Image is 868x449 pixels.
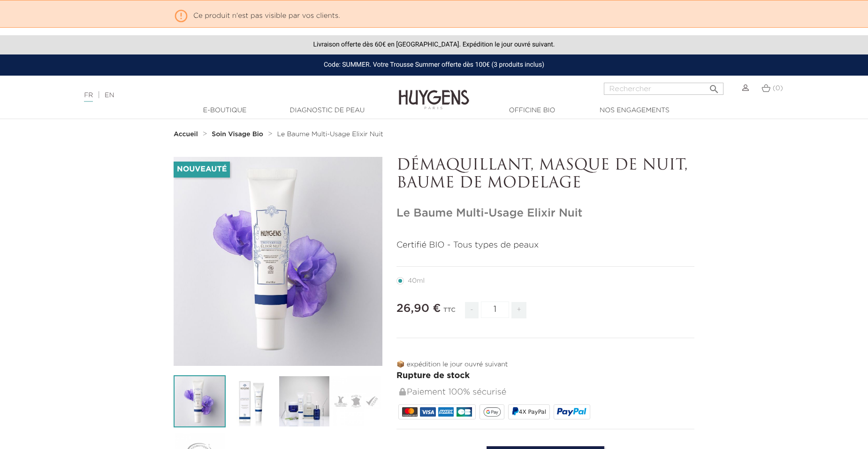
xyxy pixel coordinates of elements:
img: CB_NATIONALE [457,407,472,417]
a: EN [105,92,114,99]
li: Nouveauté [174,162,230,178]
img: Huygens [399,75,469,111]
strong: Accueil [174,131,198,138]
span: 26,90 € [396,303,441,314]
label: 40ml [396,277,436,285]
a: Accueil [174,131,200,138]
p: Ce produit n'est pas visible par vos clients. [174,6,694,22]
a: Le Baume Multi-Usage Elixir Nuit [277,131,383,138]
span: 4X PayPal [519,409,546,415]
button:  [706,80,723,93]
div: | [79,90,355,101]
p: DÉMAQUILLANT, MASQUE DE NUIT, BAUME DE MODELAGE [396,157,694,193]
strong: Soin Visage Bio [212,131,263,138]
input: Quantité [481,302,509,318]
a: Officine Bio [485,106,579,116]
span: Le Baume Multi-Usage Elixir Nuit [277,131,383,138]
input: Rechercher [604,83,723,95]
span: - [465,302,478,318]
img: AMEX [438,407,454,417]
div: Paiement 100% sécurisé [398,382,694,403]
span: Rupture de stock [396,372,470,380]
p: Certifié BIO - Tous types de peaux [396,239,694,252]
img: Paiement 100% sécurisé [399,388,406,395]
i:  [708,81,720,92]
i:  [174,6,189,21]
span: (0) [773,85,783,92]
a: FR [84,92,93,102]
a: Soin Visage Bio [212,131,266,138]
img: VISA [420,407,435,417]
h1: Le Baume Multi-Usage Elixir Nuit [396,207,694,220]
div: TTC [443,300,456,325]
p: 📦 expédition le jour ouvré suivant [396,360,694,370]
a: E-Boutique [178,106,272,116]
img: google_pay [483,407,501,417]
a: Diagnostic de peau [280,106,374,116]
a: Nos engagements [587,106,681,116]
img: MASTERCARD [402,407,418,417]
span: + [511,302,526,318]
